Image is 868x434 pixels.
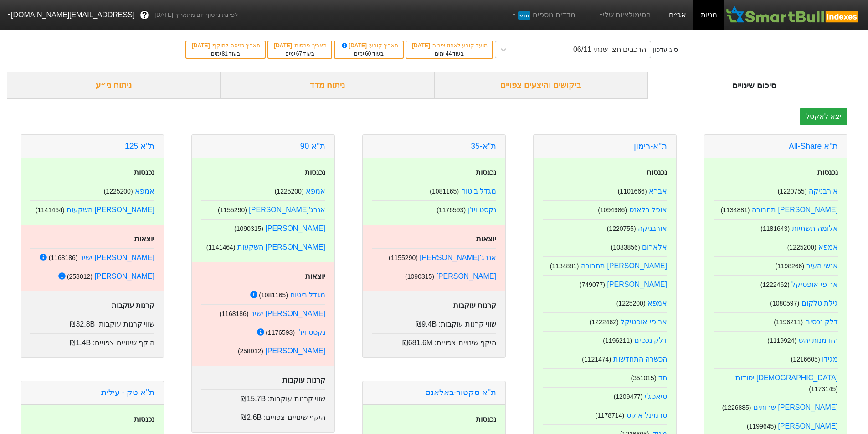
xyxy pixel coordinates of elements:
span: [DATE] [192,42,211,49]
div: ניתוח מדד [221,72,434,99]
a: [DEMOGRAPHIC_DATA] יסודות [735,374,838,382]
small: ( 1094986 ) [598,206,627,214]
div: בעוד ימים [273,50,327,58]
a: ת''א טק - עילית [101,388,154,397]
div: תאריך קובע : [339,41,398,50]
small: ( 1121474 ) [582,356,611,363]
div: היקף שינויים צפויים : [201,408,325,423]
div: היקף שינויים צפויים : [30,333,154,348]
small: ( 1081165 ) [259,291,288,299]
a: אר פי אופטיקל [791,281,838,288]
a: אופל בלאנס [629,206,667,214]
a: טרמינל איקס [627,411,667,419]
small: ( 1225200 ) [275,188,304,195]
a: דלק נכסים [805,318,838,326]
small: ( 1176593 ) [266,329,295,336]
small: ( 1141464 ) [36,206,65,214]
small: ( 1080597 ) [770,300,799,307]
div: שווי קרנות עוקבות : [201,389,325,404]
a: נקסט ויז'ן [468,206,497,214]
a: אמפא [135,187,154,195]
small: ( 1196211 ) [774,318,803,326]
a: אנרג'[PERSON_NAME] [420,254,496,261]
span: ₪1.4B [70,339,91,347]
strong: נכנסות [817,168,838,176]
strong: נכנסות [305,168,325,176]
small: ( 1168186 ) [220,310,249,317]
a: אורבניקה [638,225,667,232]
small: ( 1209477 ) [614,393,643,400]
strong: נכנסות [476,168,496,176]
span: 67 [296,51,302,57]
span: 44 [446,51,452,57]
div: בעוד ימים [191,50,260,58]
a: הסימולציות שלי [594,6,655,24]
span: 81 [222,51,228,57]
span: ? [142,9,147,21]
a: מדדים נוספיםחדש [507,6,579,24]
small: ( 1226885 ) [722,404,751,411]
small: ( 1199645 ) [747,423,776,430]
a: ת''א 90 [300,142,325,151]
a: אלומה תשתיות [792,225,838,232]
small: ( 1222462 ) [590,318,619,326]
a: ת"א-35 [471,142,496,151]
strong: נכנסות [476,415,496,423]
a: מגידו [822,355,838,363]
strong: קרנות עוקבות [112,301,154,309]
a: אורבניקה [809,187,838,195]
a: חד [658,374,667,382]
span: ₪681.6M [402,339,432,347]
strong: נכנסות [134,168,154,176]
a: [PERSON_NAME] [265,225,325,232]
a: אנשי העיר [806,262,838,270]
button: יצא לאקסל [800,108,847,125]
small: ( 1176593 ) [437,206,466,214]
small: ( 749077 ) [580,281,605,288]
a: [PERSON_NAME] תחבורה [581,262,667,270]
div: בעוד ימים [339,50,398,58]
a: אלארום [642,243,667,251]
a: ת''א All-Share [789,142,838,151]
small: ( 1083856 ) [611,244,640,251]
div: תאריך כניסה לתוקף : [191,41,260,50]
a: אמפא [306,187,325,195]
div: מועד קובע לאחוז ציבור : [411,41,488,50]
div: היקף שינויים צפויים : [372,333,496,348]
div: הרכבים חצי שנתי 06/11 [573,44,646,55]
small: ( 1134881 ) [721,206,750,214]
a: ת''א סקטור-באלאנס [425,388,496,397]
a: אנרג'[PERSON_NAME] [249,206,325,214]
a: הזדמנות יהש [799,337,838,344]
a: [PERSON_NAME] תחבורה [752,206,838,214]
strong: יוצאות [476,235,496,243]
a: [PERSON_NAME] [778,422,838,430]
span: לפי נתוני סוף יום מתאריך [DATE] [154,10,238,20]
small: ( 1101666 ) [618,188,647,195]
a: [PERSON_NAME] שרותים [753,403,838,411]
strong: יוצאות [305,272,325,280]
span: ₪9.4B [416,320,437,328]
div: שווי קרנות עוקבות : [372,315,496,330]
strong: יוצאות [134,235,154,243]
small: ( 1222462 ) [760,281,790,288]
strong: נכנסות [134,415,154,423]
small: ( 1196211 ) [603,337,632,344]
small: ( 1155290 ) [218,206,247,214]
div: בעוד ימים [411,50,488,58]
small: ( 1225200 ) [787,244,817,251]
a: [PERSON_NAME] [265,347,325,355]
div: סוג עדכון [653,45,678,55]
small: ( 258012 ) [238,347,263,355]
a: אברא [649,187,667,195]
a: ת''א 125 [125,142,154,151]
a: [PERSON_NAME] ישיר [251,310,325,317]
small: ( 1090315 ) [405,273,434,280]
span: 60 [365,51,371,57]
small: ( 258012 ) [67,273,92,280]
strong: קרנות עוקבות [453,301,496,309]
small: ( 1141464 ) [206,244,236,251]
div: ביקושים והיצעים צפויים [434,72,648,99]
small: ( 351015 ) [631,374,656,382]
a: [PERSON_NAME] השקעות [67,206,154,214]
